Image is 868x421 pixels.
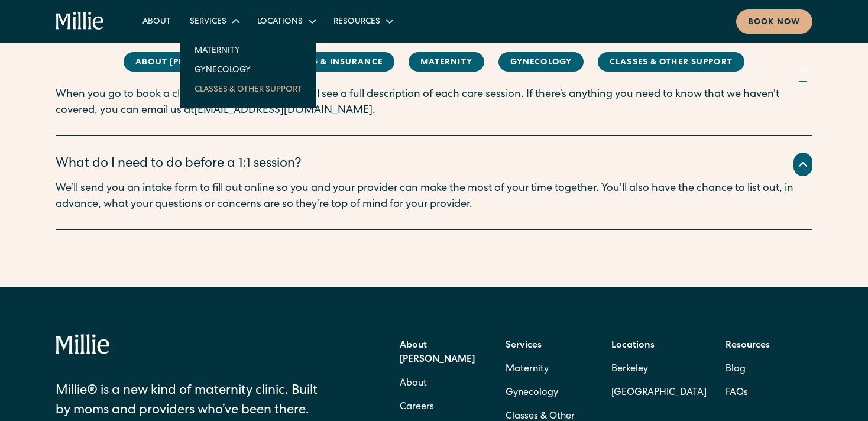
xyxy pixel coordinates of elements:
div: Services [180,11,248,31]
a: Berkeley [611,358,707,381]
a: [GEOGRAPHIC_DATA] [611,381,707,405]
a: Maternity [506,358,549,381]
a: Billing & Insurance [270,52,394,72]
div: What do I need to do before a 1:1 session? [56,155,302,174]
a: [EMAIL_ADDRESS][DOMAIN_NAME] [194,105,373,116]
a: Blog [726,358,746,381]
a: Classes & Other Support [598,52,744,72]
a: Careers [400,396,434,419]
a: About [400,372,427,396]
strong: Services [506,341,542,351]
p: We’ll send you an intake form to fill out online so you and your provider can make the most of yo... [56,181,812,213]
a: Book now [736,9,812,34]
a: About [133,11,180,31]
nav: Services [180,31,316,108]
a: Classes & Other Support [185,79,312,99]
a: MAternity [409,52,484,72]
a: Gynecology [498,52,584,72]
a: Maternity [185,40,312,60]
strong: Resources [726,341,770,351]
strong: Locations [611,341,655,351]
a: FAQs [726,381,748,405]
a: About [PERSON_NAME] [124,52,256,72]
a: Gynecology [506,381,558,405]
a: Gynecology [185,60,312,79]
div: Resources [324,11,401,31]
a: home [56,12,105,31]
div: Services [190,16,226,28]
p: When you go to book a class or support services, you’ll see a full description of each care sessi... [56,87,812,119]
div: Locations [248,11,324,31]
div: Resources [333,16,380,28]
div: Book now [748,17,801,29]
div: Millie® is a new kind of maternity clinic. Built by moms and providers who’ve been there. [56,382,334,421]
div: Locations [257,16,303,28]
strong: About [PERSON_NAME] [400,341,475,365]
